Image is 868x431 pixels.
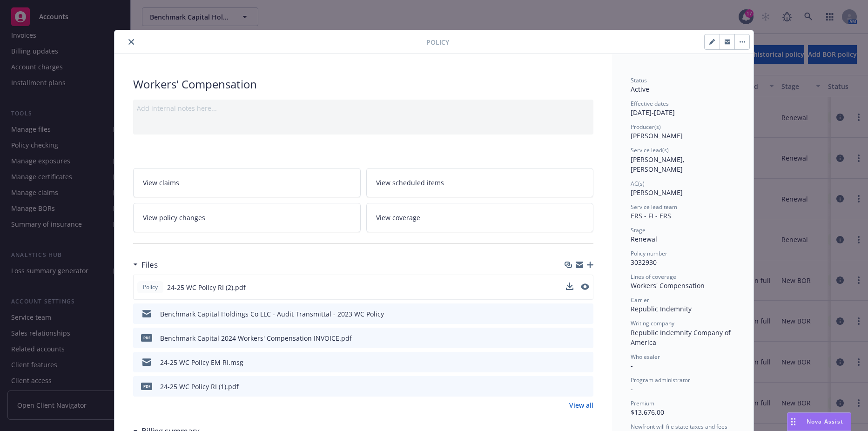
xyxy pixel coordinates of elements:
[631,203,677,211] span: Service lead team
[631,328,733,347] span: Republic Indemnity Company of America
[631,85,649,94] span: Active
[133,259,158,271] div: Files
[631,399,654,407] span: Premium
[160,382,239,391] div: 24-25 WC Policy RI (1).pdf
[631,155,686,174] span: [PERSON_NAME], [PERSON_NAME]
[631,188,683,197] span: [PERSON_NAME]
[787,412,851,431] button: Nova Assist
[631,180,645,188] span: AC(s)
[566,309,574,319] button: download file
[807,418,843,425] span: Nova Assist
[631,423,727,431] span: Newfront will file state taxes and fees
[631,226,646,234] span: Stage
[366,168,594,197] a: View scheduled items
[631,408,664,417] span: $13,676.00
[631,281,735,290] div: Workers' Compensation
[631,123,661,131] span: Producer(s)
[631,361,633,370] span: -
[141,383,152,390] span: pdf
[566,283,573,292] button: download file
[566,382,574,391] button: download file
[141,283,160,291] span: Policy
[631,100,669,108] span: Effective dates
[426,37,449,47] span: Policy
[581,283,589,292] button: preview file
[566,333,574,343] button: download file
[581,283,589,290] button: preview file
[631,319,674,327] span: Writing company
[631,146,669,154] span: Service lead(s)
[631,296,649,304] span: Carrier
[167,283,246,292] span: 24-25 WC Policy RI (2).pdf
[787,413,799,431] div: Drag to move
[631,258,657,267] span: 3032930
[133,203,361,232] a: View policy changes
[366,203,594,232] a: View coverage
[581,309,590,319] button: preview file
[569,400,593,410] a: View all
[631,384,633,393] span: -
[143,178,179,188] span: View claims
[133,168,361,197] a: View claims
[631,376,690,384] span: Program administrator
[581,382,590,391] button: preview file
[160,309,384,319] div: Benchmark Capital Holdings Co LLC - Audit Transmittal - 2023 WC Policy
[143,213,205,222] span: View policy changes
[631,353,660,361] span: Wholesaler
[631,273,676,281] span: Lines of coverage
[581,357,590,367] button: preview file
[581,333,590,343] button: preview file
[141,259,158,271] h3: Files
[141,334,152,341] span: pdf
[631,235,657,243] span: Renewal
[631,131,683,140] span: [PERSON_NAME]
[631,249,667,257] span: Policy number
[631,100,735,117] div: [DATE] - [DATE]
[137,103,590,113] div: Add internal notes here...
[566,283,573,290] button: download file
[631,211,671,220] span: ERS - FI - ERS
[160,357,243,367] div: 24-25 WC Policy EM RI.msg
[376,213,420,222] span: View coverage
[566,357,574,367] button: download file
[631,304,692,313] span: Republic Indemnity
[133,76,593,92] div: Workers' Compensation
[376,178,444,188] span: View scheduled items
[160,333,352,343] div: Benchmark Capital 2024 Workers' Compensation INVOICE.pdf
[631,76,647,84] span: Status
[126,36,137,47] button: close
